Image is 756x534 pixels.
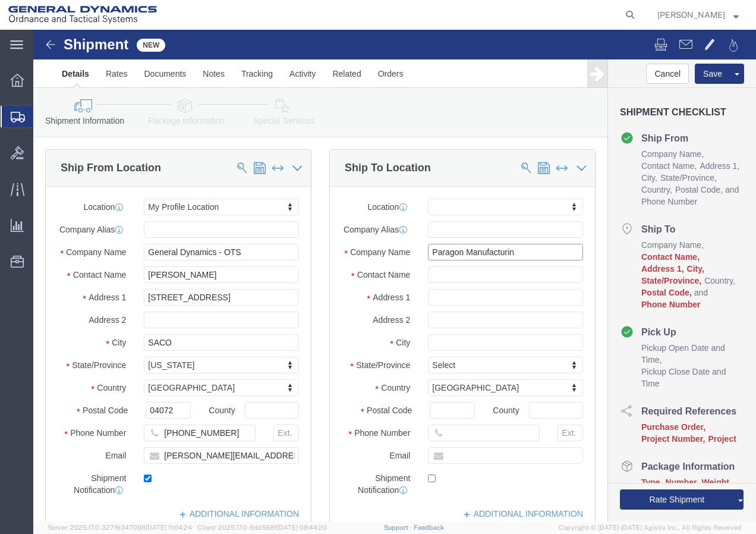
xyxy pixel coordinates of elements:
[33,30,756,522] iframe: FS Legacy Container
[559,523,742,533] span: Copyright © [DATE]-[DATE] Agistix Inc., All Rights Reserved
[277,524,327,531] span: [DATE] 08:44:20
[657,8,725,21] span: Chad Oakes
[657,8,739,22] button: [PERSON_NAME]
[48,524,192,531] span: Server: 2025.17.0-327f6347098
[384,524,414,531] a: Support
[414,524,444,531] a: Feedback
[8,6,157,24] img: logo
[197,524,327,531] span: Client: 2025.17.0-5dd568f
[146,524,192,531] span: [DATE] 11:04:24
